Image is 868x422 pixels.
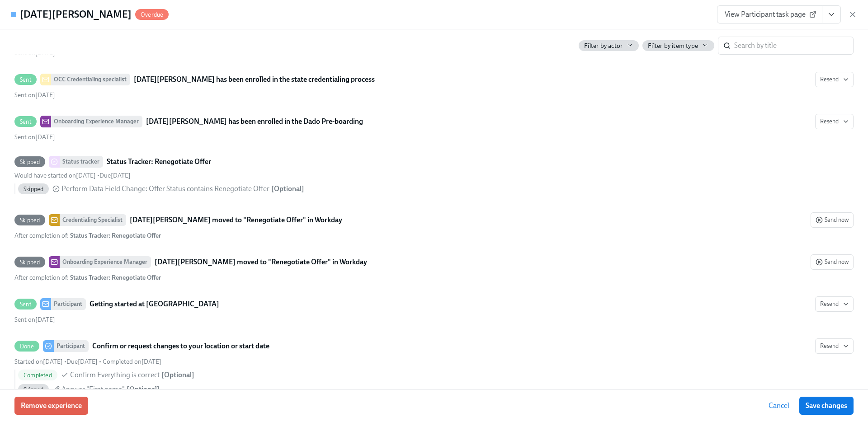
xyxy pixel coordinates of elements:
div: • • [14,357,161,366]
span: Friday, August 15th 2025, 7:02 am [103,358,161,366]
div: • [14,171,131,180]
span: Done [14,343,39,350]
button: Filter by actor [579,40,639,51]
span: Send now [816,216,849,225]
span: Friday, August 8th 2025, 9:51 am [14,91,55,99]
button: Cancel [762,397,796,415]
span: Filter by item type [648,42,698,50]
button: Remove experience [14,397,88,415]
button: SentOnboarding Experience Manager[DATE][PERSON_NAME] has been enrolled in the Dado Pre-boardingSe... [815,114,854,129]
button: View task page [822,5,841,23]
span: Answer "First name" [61,384,125,394]
span: Send now [816,258,849,267]
span: Resend [820,75,849,84]
span: Resend [820,300,849,309]
span: Saturday, August 9th 2025, 7:01 am [14,316,55,324]
span: Saturday, August 9th 2025, 7:00 am [99,172,131,179]
span: Resend [820,117,849,126]
span: Remove experience [21,401,82,410]
strong: [DATE][PERSON_NAME] has been enrolled in the Dado Pre-boarding [146,116,363,127]
div: Credentialing Specialist [60,214,126,226]
span: Overdue [135,11,169,18]
span: Skipped [18,386,49,393]
strong: Status Tracker: Renegotiate Offer [107,156,211,167]
h4: [DATE][PERSON_NAME] [20,8,132,21]
strong: [DATE][PERSON_NAME] moved to "Renegotiate Offer" in Workday [130,215,342,225]
span: Skipped [14,259,45,266]
button: Filter by item type [642,40,714,51]
strong: Confirm or request changes to your location or start date [92,341,269,352]
span: Saturday, August 9th 2025, 7:01 am [14,358,63,366]
button: SkippedOnboarding Experience Manager[DATE][PERSON_NAME] moved to "Renegotiate Offer" in WorkdayAf... [811,254,854,270]
strong: Status Tracker: Renegotiate Offer [70,274,161,281]
span: Sent [14,76,37,83]
div: [ Optional ] [161,370,194,380]
span: Offer Status contains Renegotiate Offer [149,184,269,193]
div: Onboarding Experience Manager [60,256,151,268]
span: Skipped [14,159,45,165]
span: View Participant task page [725,10,815,19]
div: OCC Credentialing specialist [51,74,130,85]
div: Onboarding Experience Manager [51,116,142,127]
button: SentOCC Credentialing specialist[DATE][PERSON_NAME] has been enrolled in the state credentialing ... [815,72,854,87]
span: Perform Data Field Change : [61,184,269,194]
span: Completed [18,372,57,379]
button: SentParticipantGetting started at [GEOGRAPHIC_DATA]Sent on[DATE] [815,296,854,312]
div: [ Optional ] [127,384,160,394]
div: After completion of : [14,273,161,282]
strong: Getting started at [GEOGRAPHIC_DATA] [90,299,219,309]
a: View Participant task page [717,5,822,23]
span: Sent [14,118,37,125]
input: Search by title [734,37,854,55]
div: Status tracker [60,156,103,168]
button: Save changes [799,397,854,415]
button: DoneParticipantConfirm or request changes to your location or start dateStarted on[DATE] •Due[DAT... [815,338,854,354]
span: Friday, August 8th 2025, 7:00 am [14,172,96,179]
strong: [DATE][PERSON_NAME] moved to "Renegotiate Offer" in Workday [155,257,367,267]
span: Sent [14,301,37,308]
span: Skipped [14,217,45,224]
span: Confirm Everything is correct [70,370,160,380]
span: Skipped [18,186,49,192]
span: Resend [820,342,849,351]
div: Participant [54,340,89,352]
div: [ Optional ] [271,184,304,194]
span: Tuesday, August 12th 2025, 7:00 am [66,358,98,366]
span: Filter by actor [584,42,623,50]
div: Participant [51,298,86,310]
span: Save changes [806,401,847,410]
span: Friday, August 8th 2025, 9:51 am [14,133,55,141]
strong: Status Tracker: Renegotiate Offer [70,232,161,239]
button: SkippedCredentialing Specialist[DATE][PERSON_NAME] moved to "Renegotiate Offer" in WorkdayAfter c... [811,212,854,228]
div: After completion of : [14,231,161,240]
span: Cancel [769,401,789,410]
strong: [DATE][PERSON_NAME] has been enrolled in the state credentialing process [134,74,375,85]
